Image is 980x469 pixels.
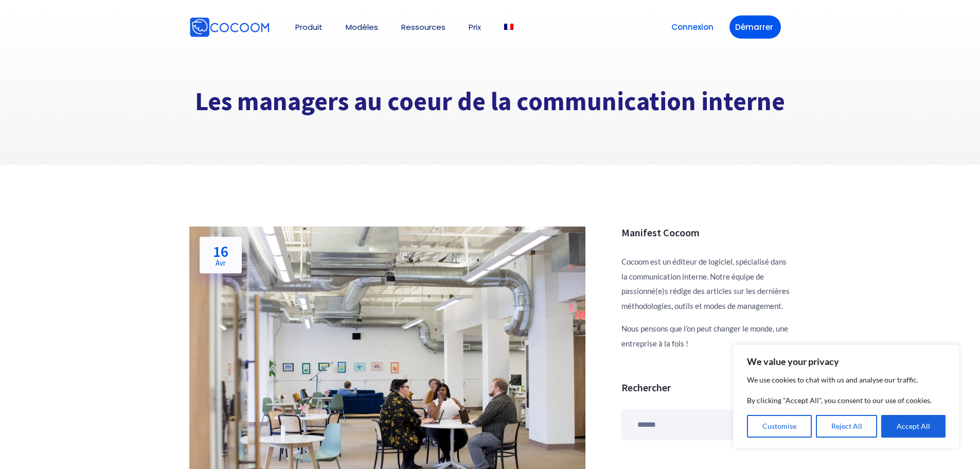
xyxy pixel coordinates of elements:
[747,394,946,407] p: By clicking "Accept All", you consent to our use of cookies.
[621,321,791,351] p: Nous pensons que l’on peut changer le monde, une entreprise à la fois !
[469,23,481,31] a: Prix
[881,415,946,438] button: Accept All
[816,415,878,438] button: Reject All
[346,23,378,31] a: Modèles
[200,237,242,273] a: 16Avr
[621,381,791,394] h3: Rechercher
[401,23,446,31] a: Ressources
[189,17,270,38] img: Cocoom
[189,85,791,118] h1: Les managers au coeur de la communication interne
[747,415,812,438] button: Customise
[747,355,946,368] p: We value your privacy
[621,254,791,313] p: Cocoom est un éditeur de logiciel, spécialisé dans la communication interne. Notre équipe de pass...
[213,244,228,267] h2: 16
[666,15,719,39] a: Connexion
[295,23,323,31] a: Produit
[213,259,228,267] span: Avr
[621,227,791,239] h3: Manifest Cocoom
[729,15,781,39] a: Démarrer
[504,24,513,30] img: Français
[747,374,946,386] p: We use cookies to chat with us and analyse our traffic.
